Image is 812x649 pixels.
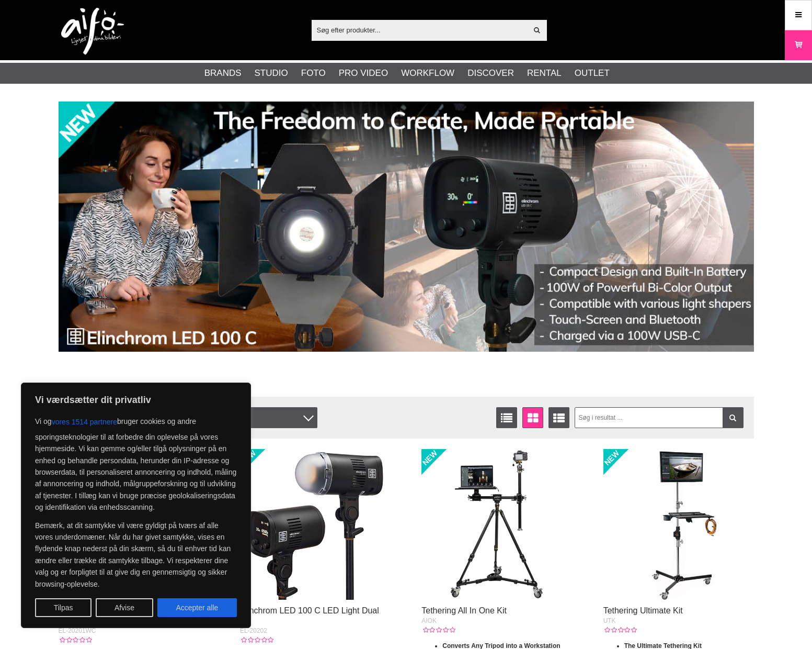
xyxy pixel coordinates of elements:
div: Kundebedømmelse: 0 [240,635,273,645]
p: Vi værdsætter dit privatliv [35,394,237,406]
a: Elinchrom LED 100 C LED Light Dual Kit [240,606,379,625]
span: UTK [603,617,616,624]
a: Studio [255,66,288,80]
img: Elinchrom LED 100 C LED Light Dual Kit [240,449,391,600]
img: Annonce:002 banner-elin-led100c11390x.jpg [59,102,754,352]
a: Workflow [401,66,454,80]
a: Tethering All In One Kit [421,606,507,615]
a: Rental [527,66,562,80]
button: vores 1514 partnere [52,412,117,431]
a: Outlet [575,66,610,80]
img: logo.png [61,8,124,55]
span: EL-20202 [240,627,267,634]
img: Tethering All In One Kit [421,449,572,600]
div: Kundebedømmelse: 0 [603,625,637,635]
a: Discover [467,66,514,80]
a: Brands [204,66,242,80]
a: Filtrer [723,407,744,428]
button: Tilpas [35,598,92,617]
input: Søg efter produkter... [312,22,528,38]
a: Vinduevisning [522,407,543,428]
img: Tethering Ultimate Kit [603,449,754,600]
span: EL-20201WC [59,627,96,634]
p: Bemærk, at dit samtykke vil være gyldigt på tværs af alle vores underdomæner. Når du har givet sa... [35,520,237,590]
div: Vi værdsætter dit privatliv [21,383,251,628]
button: Accepter alle [157,598,237,617]
p: Vi og bruger cookies og andre sporingsteknologier til at forbedre din oplevelse på vores hjemmesi... [35,412,237,513]
span: AIOK [421,617,437,624]
a: Pro Video [339,66,388,80]
a: Tethering Ultimate Kit [603,606,683,615]
a: Vis liste [496,407,517,428]
div: Kundebedømmelse: 0 [421,625,455,635]
a: Foto [301,66,326,80]
div: Kundebedømmelse: 0 [59,635,92,645]
a: Udvid liste [548,407,569,428]
button: Afvise [96,598,153,617]
input: Søg i resultat ... [575,407,744,428]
